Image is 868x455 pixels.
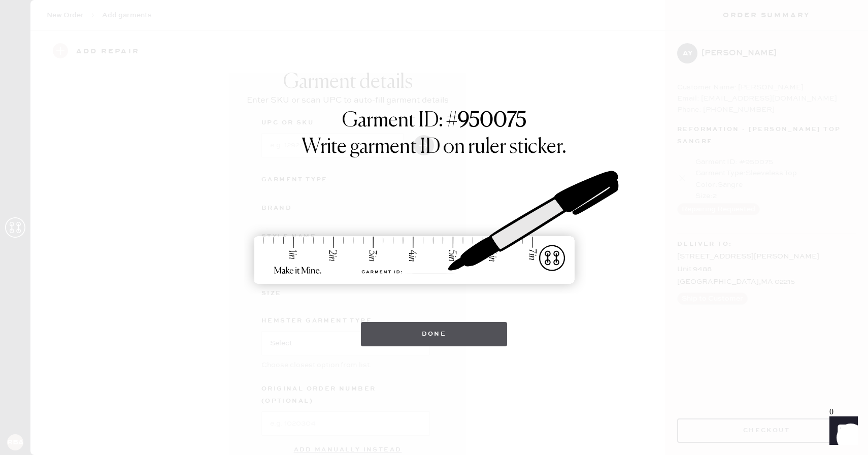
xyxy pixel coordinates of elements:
[820,409,863,453] iframe: Front Chat
[244,144,624,312] img: ruler-sticker-sharpie.svg
[302,135,566,159] h1: Write garment ID on ruler sticker.
[458,111,526,131] strong: 950075
[342,109,526,135] h1: Garment ID: #
[361,322,508,346] button: Done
